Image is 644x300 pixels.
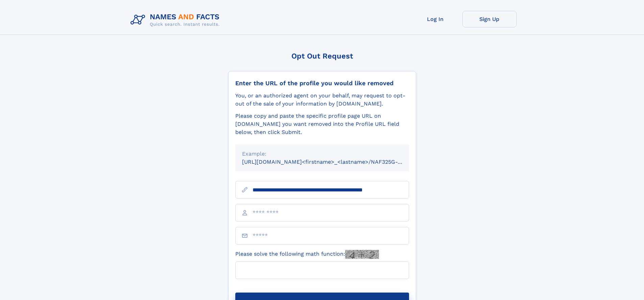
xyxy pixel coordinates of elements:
[128,11,225,29] img: Logo Names and Facts
[235,92,409,108] div: You, or an authorized agent on your behalf, may request to opt-out of the sale of your informatio...
[462,11,517,27] a: Sign Up
[242,159,422,165] small: [URL][DOMAIN_NAME]<firstname>_<lastname>/NAF325G-xxxxxxxx
[235,112,409,136] div: Please copy and paste the specific profile page URL on [DOMAIN_NAME] you want removed into the Pr...
[242,150,402,158] div: Example:
[235,250,379,259] label: Please solve the following math function:
[235,79,409,87] div: Enter the URL of the profile you would like removed
[408,11,462,27] a: Log In
[228,52,416,60] div: Opt Out Request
